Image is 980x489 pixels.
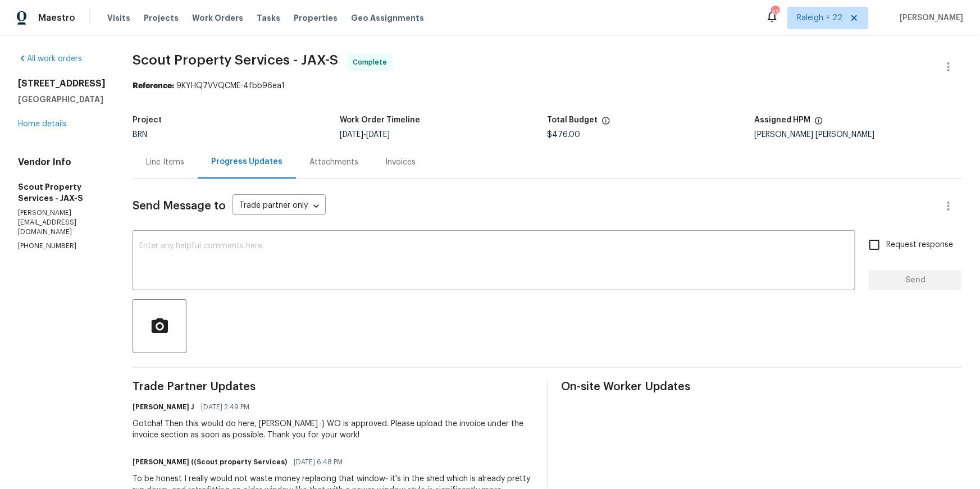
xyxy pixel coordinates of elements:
span: $476.00 [548,131,581,139]
a: Home details [18,120,67,128]
h5: Scout Property Services - JAX-S [18,181,106,204]
h2: [STREET_ADDRESS] [18,78,106,89]
span: Raleigh + 22 [797,12,842,24]
span: [DATE] [340,131,363,139]
h6: [PERSON_NAME] ((Scout property Services) [133,456,287,468]
div: Trade partner only [233,197,326,216]
span: Tasks [257,14,280,22]
h5: Total Budget [548,116,598,124]
a: All work orders [18,55,82,63]
span: BRN [133,131,147,139]
div: Invoices [385,157,416,168]
span: Work Orders [192,12,243,24]
div: 9KYHQ7VVQCME-4fbb96ea1 [133,80,962,92]
h4: Vendor Info [18,157,106,168]
span: Trade Partner Updates [133,381,534,392]
span: Projects [144,12,179,24]
span: Geo Assignments [351,12,424,24]
h5: Work Order Timeline [340,116,420,124]
span: Complete [353,57,391,68]
span: Maestro [38,12,75,24]
h6: [PERSON_NAME] J [133,401,194,413]
span: On-site Worker Updates [562,381,963,392]
span: [DATE] 6:48 PM [294,456,343,468]
span: - [340,131,390,139]
span: [DATE] [366,131,390,139]
span: [DATE] 2:49 PM [201,401,249,413]
b: Reference: [133,82,174,90]
div: 414 [771,7,779,18]
span: Properties [294,12,338,24]
div: Progress Updates [211,156,282,167]
span: Scout Property Services - JAX-S [133,53,338,67]
h5: [GEOGRAPHIC_DATA] [18,94,106,105]
span: The hpm assigned to this work order. [814,116,823,131]
div: Line Items [146,157,184,168]
div: Gotcha! Then this would do here, [PERSON_NAME] :) WO is approved. Please upload the invoice under... [133,418,534,441]
span: Request response [886,239,953,251]
h5: Assigned HPM [755,116,811,124]
div: Attachments [309,157,358,168]
p: [PHONE_NUMBER] [18,241,106,251]
p: [PERSON_NAME][EMAIL_ADDRESS][DOMAIN_NAME] [18,208,106,237]
span: The total cost of line items that have been proposed by Opendoor. This sum includes line items th... [601,116,610,131]
h5: Project [133,116,162,124]
span: Visits [107,12,130,24]
span: [PERSON_NAME] [895,12,963,24]
span: Send Message to [133,200,226,212]
div: [PERSON_NAME] [PERSON_NAME] [755,131,962,139]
